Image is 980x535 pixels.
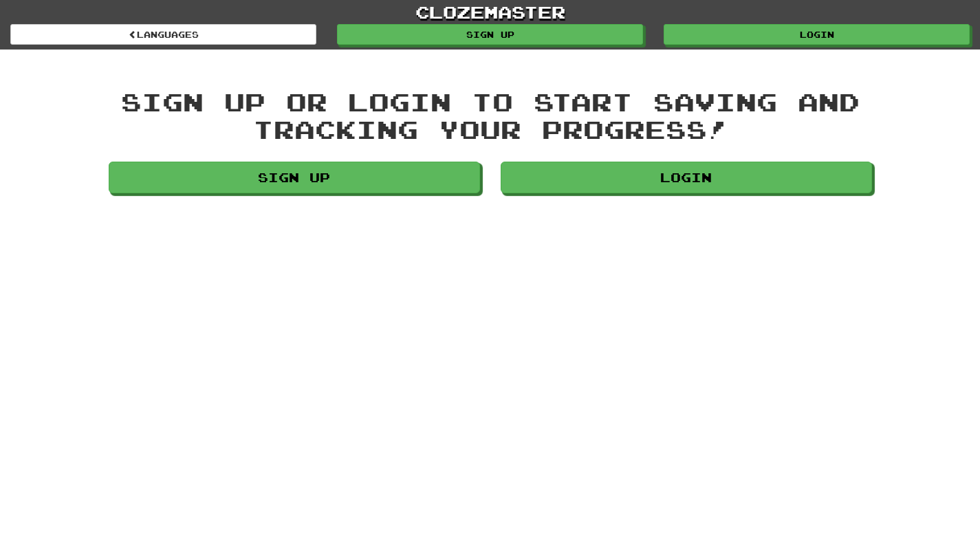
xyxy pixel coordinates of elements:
[664,24,970,45] a: Login
[10,24,316,45] a: Languages
[337,24,643,45] a: Sign up
[501,162,872,193] a: Login
[109,88,872,142] div: Sign up or login to start saving and tracking your progress!
[109,162,480,193] a: Sign up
